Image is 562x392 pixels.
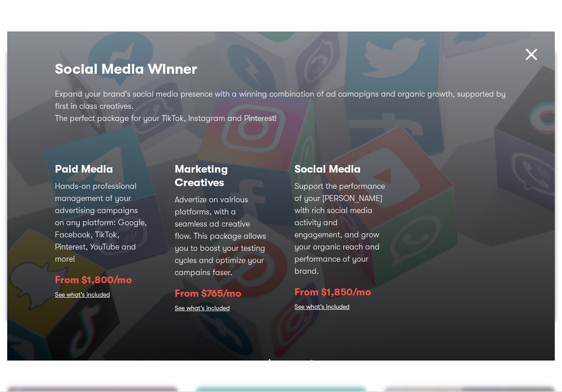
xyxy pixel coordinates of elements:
a: See what's included [55,289,110,302]
p: Advertize on valrious platforms, with a seamless ad creative flow. This package allows you to boo... [175,194,267,279]
p: From $765/mo [175,286,267,301]
h3: Paid Media [55,162,148,176]
a: See what's included [295,301,349,314]
p: From $1,850/mo [295,285,387,299]
p: Hands-on professional management of your advertising campaigns on any platform: Google, Facebook,... [55,180,148,265]
p: Support the performance of your [PERSON_NAME] with rich social media activity and engagement, and... [295,180,387,277]
h3: Marketing Creatives [175,162,267,189]
p: From $4,415/mo [230,356,332,376]
a: See what's included [175,303,230,315]
p: Expand your brand's social media presence with a winning combination of ad camapigns and organic ... [55,88,507,125]
h2: Social Media Winner [55,58,507,80]
h3: Social Media [295,162,387,176]
iframe: Chat Widget [400,288,562,392]
p: From $1,800/mo [55,272,148,287]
